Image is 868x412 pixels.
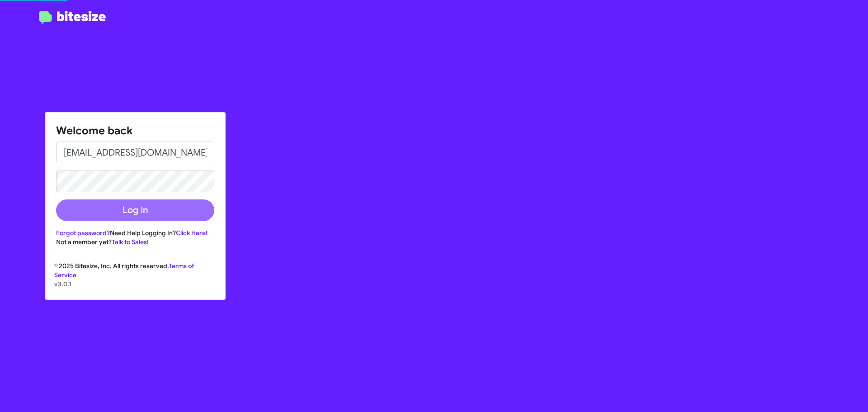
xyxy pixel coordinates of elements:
div: © 2025 Bitesize, Inc. All rights reserved. [45,261,225,299]
h1: Welcome back [56,123,214,138]
a: Click Here! [176,229,208,237]
a: Forgot password? [56,229,110,237]
a: Talk to Sales! [112,238,149,246]
div: Not a member yet? [56,237,214,246]
p: v3.0.1 [54,279,216,289]
input: Email address [56,142,214,163]
div: Need Help Logging In? [56,228,214,237]
button: Log In [56,199,214,221]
